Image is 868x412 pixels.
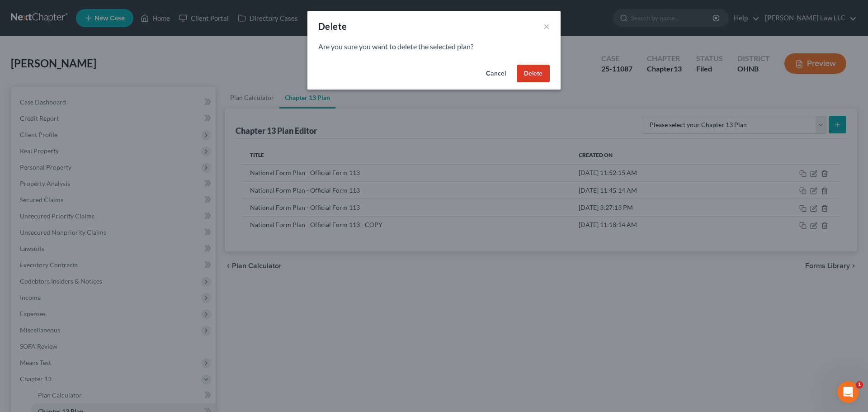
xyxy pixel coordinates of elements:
span: 1 [856,381,863,388]
div: Delete [318,20,347,33]
button: Delete [517,65,550,83]
button: Cancel [479,65,513,83]
button: × [543,21,550,32]
p: Are you sure you want to delete the selected plan? [318,42,550,52]
iframe: Intercom live chat [837,381,859,403]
